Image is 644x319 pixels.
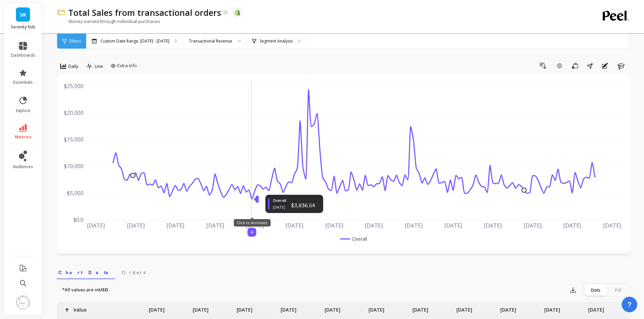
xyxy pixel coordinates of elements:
[149,302,165,313] p: [DATE]
[325,302,340,313] p: [DATE]
[622,297,637,312] button: ?
[16,296,30,309] img: profile picture
[57,264,630,279] nav: Tabs
[412,302,428,313] p: [DATE]
[544,302,560,313] p: [DATE]
[73,302,87,313] p: Value
[68,63,78,70] span: Daily
[122,269,145,276] span: Orders
[588,302,604,313] p: [DATE]
[607,285,629,295] div: Fill
[11,53,35,58] span: dashboards
[193,302,209,313] p: [DATE]
[585,285,607,295] div: Dots
[69,38,81,44] span: Filters
[500,302,516,313] p: [DATE]
[15,134,31,140] span: metrics
[11,24,35,30] p: Serenity Kids
[13,80,33,85] span: essentials
[627,300,631,309] span: ?
[13,164,33,169] span: audiences
[57,18,160,24] p: Money earned through individual purchases
[237,302,253,313] p: [DATE]
[62,287,110,293] p: *All values are in
[456,302,472,313] p: [DATE]
[68,7,221,18] p: Total Sales from transactional orders
[260,38,293,44] p: Segment Analysis
[281,302,296,313] p: [DATE]
[234,9,240,16] img: api.shopify.svg
[99,287,110,293] strong: USD.
[100,38,169,44] p: Custom Date Range, [DATE] - [DATE]
[95,63,103,70] span: Line
[368,302,384,313] p: [DATE]
[57,9,65,16] img: header icon
[58,269,114,276] span: Chart Data
[20,11,26,19] span: SK
[189,38,232,44] div: Transactional Revenue
[16,108,30,113] span: explore
[117,62,137,69] span: Extra Info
